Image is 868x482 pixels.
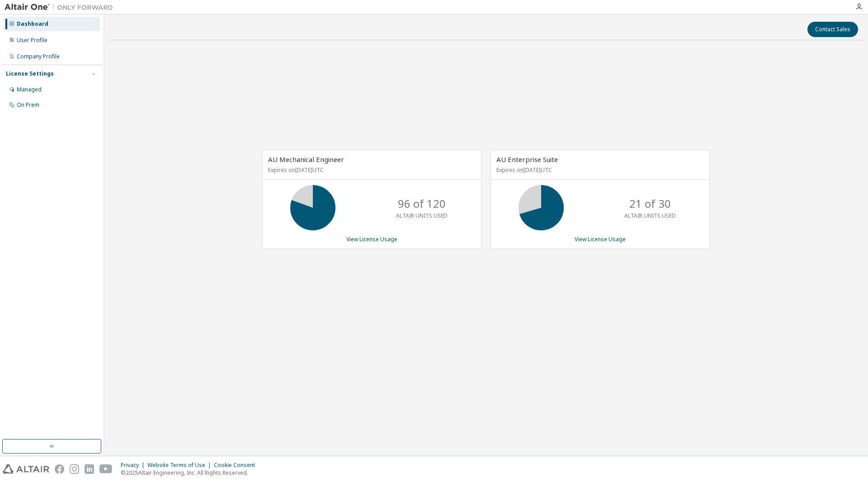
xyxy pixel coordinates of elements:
div: Website Terms of Use [147,462,214,469]
a: View License Usage [346,235,397,243]
p: Expires on [DATE] UTC [268,166,473,174]
img: linkedin.svg [85,464,94,474]
div: Managed [17,86,42,93]
div: Dashboard [17,20,48,28]
img: youtube.svg [99,464,113,474]
div: On Prem [17,101,39,109]
div: Company Profile [17,53,60,60]
img: altair_logo.svg [3,464,49,474]
img: instagram.svg [70,464,79,474]
span: AU Enterprise Suite [496,155,558,164]
button: Contact Sales [807,22,858,37]
p: Expires on [DATE] UTC [496,166,702,174]
img: facebook.svg [55,464,64,474]
p: 96 of 120 [398,196,446,211]
div: Privacy [121,462,147,469]
p: 21 of 30 [629,196,671,211]
img: Altair One [5,3,118,12]
span: AU Mechanical Engineer [268,155,344,164]
p: ALTAIR UNITS USED [396,212,448,220]
div: License Settings [6,70,54,77]
p: © 2025 Altair Engineering, Inc. All Rights Reserved. [121,469,260,477]
a: View License Usage [575,235,626,243]
p: ALTAIR UNITS USED [624,212,676,220]
div: Cookie Consent [214,462,260,469]
div: User Profile [17,37,47,44]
